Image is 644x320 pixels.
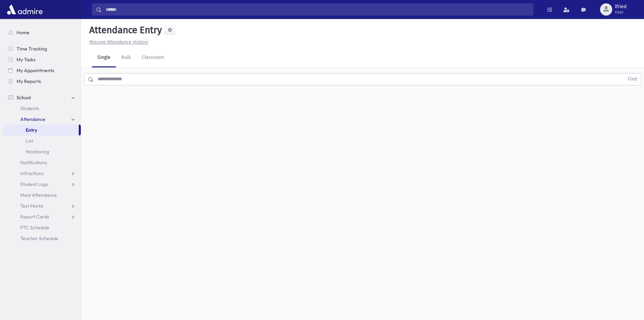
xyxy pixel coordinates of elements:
a: My Appointments [3,65,81,76]
a: Infractions [3,168,81,179]
a: Home [3,27,81,38]
img: AdmirePro [5,3,44,16]
span: My Reports [17,78,41,84]
span: Monitoring [26,149,49,155]
span: My Appointments [17,67,54,73]
a: Report Cards [3,211,81,222]
span: Teacher Schedule [20,235,58,241]
span: Report Cards [20,214,49,220]
a: My Tasks [3,54,81,65]
span: My Tasks [17,57,35,63]
span: Entry [26,127,37,133]
span: Meal Attendance [20,192,57,198]
a: School [3,92,81,103]
a: PTC Schedule [3,222,81,233]
span: Test Marks [20,203,43,209]
span: Attendance [20,116,45,122]
span: Home [17,29,29,36]
a: Monitoring [3,146,81,157]
a: Classroom [136,48,170,67]
a: Teacher Schedule [3,233,81,244]
span: Time Tracking [17,46,47,52]
a: Test Marks [3,200,81,211]
span: Students [20,105,39,111]
span: School [17,94,31,101]
span: User [615,9,626,15]
a: My Reports [3,76,81,87]
span: Student Logs [20,181,48,187]
span: PTC Schedule [20,225,49,231]
a: Entry [3,125,79,135]
a: Attendance [3,114,81,125]
a: Student Logs [3,179,81,190]
a: Single [92,48,116,67]
h5: Attendance Entry [87,24,162,36]
span: Notifications [20,159,47,166]
a: Notifications [3,157,81,168]
a: Time Tracking [3,43,81,54]
button: Find [624,73,641,85]
span: Infractions [20,170,44,176]
span: List [26,138,33,144]
a: Students [3,103,81,114]
a: List [3,135,81,146]
span: lfried [615,4,626,9]
u: Missing Attendance History [89,39,148,45]
input: Search [102,3,533,16]
a: Missing Attendance History [87,39,148,45]
a: Bulk [116,48,136,67]
a: Meal Attendance [3,190,81,200]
